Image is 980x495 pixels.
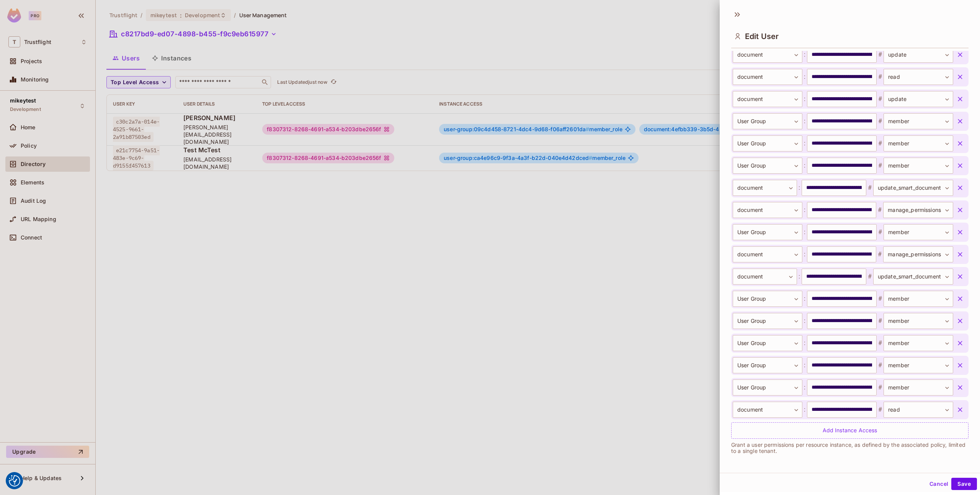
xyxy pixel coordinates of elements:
[951,478,977,490] button: Save
[877,50,884,59] span: #
[733,158,802,174] div: User Group
[877,94,884,104] span: #
[733,135,802,151] div: User Group
[731,422,969,439] div: Add Instance Access
[733,69,802,85] div: document
[877,361,884,370] span: #
[877,161,884,170] span: #
[877,339,884,348] span: #
[797,272,802,281] span: :
[745,32,779,41] span: Edit User
[802,161,807,170] span: :
[802,117,807,126] span: :
[884,291,953,307] div: member
[876,250,883,259] span: #
[877,383,884,392] span: #
[733,47,802,63] div: document
[884,113,953,129] div: member
[884,379,953,396] div: member
[877,316,884,326] span: #
[733,113,802,129] div: User Group
[884,69,953,85] div: read
[733,313,802,329] div: User Group
[733,402,802,418] div: document
[733,224,802,240] div: User Group
[802,339,807,348] span: :
[733,269,797,285] div: document
[926,478,951,490] button: Cancel
[802,316,807,326] span: :
[9,475,20,487] button: Consent Preferences
[731,442,969,454] p: Grant a user permissions per resource instance, as defined by the associated policy, limited to a...
[802,405,807,414] span: :
[866,183,873,192] span: #
[9,475,20,487] img: Revisit consent button
[733,202,802,218] div: document
[883,246,953,262] div: manage_permissions
[883,202,953,218] div: manage_permissions
[877,405,884,414] span: #
[802,205,807,215] span: :
[733,246,802,262] div: document
[884,47,953,63] div: update
[873,180,953,196] div: update_smart_document
[802,50,807,59] span: :
[877,117,884,126] span: #
[884,135,953,151] div: member
[877,139,884,148] span: #
[733,357,802,373] div: User Group
[802,228,807,237] span: :
[802,94,807,104] span: :
[802,250,807,259] span: :
[733,180,797,196] div: document
[884,335,953,351] div: member
[884,224,953,240] div: member
[884,91,953,107] div: update
[884,357,953,373] div: member
[802,383,807,392] span: :
[866,272,873,281] span: #
[802,361,807,370] span: :
[884,158,953,174] div: member
[884,313,953,329] div: member
[873,269,953,285] div: update_smart_document
[733,335,802,351] div: User Group
[802,72,807,81] span: :
[877,72,884,81] span: #
[733,91,802,107] div: document
[884,402,953,418] div: read
[733,291,802,307] div: User Group
[877,228,884,237] span: #
[802,139,807,148] span: :
[797,183,802,192] span: :
[876,205,883,215] span: #
[733,379,802,396] div: User Group
[802,294,807,303] span: :
[877,294,884,303] span: #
